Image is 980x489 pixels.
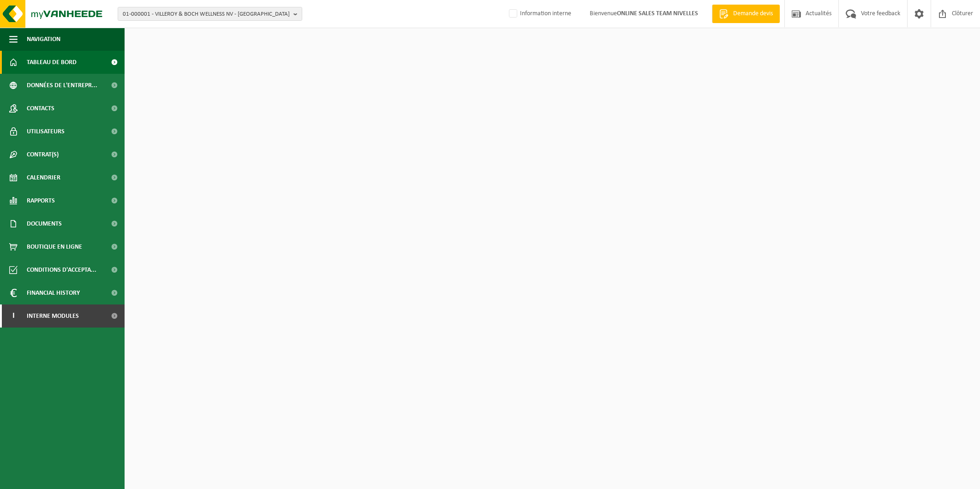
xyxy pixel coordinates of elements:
strong: ONLINE SALES TEAM NIVELLES [617,10,698,17]
span: Données de l'entrepr... [27,74,97,97]
a: Demande devis [712,5,780,23]
span: Tableau de bord [27,51,77,74]
label: Information interne [507,7,571,21]
span: Documents [27,212,62,235]
span: Rapports [27,189,55,212]
span: Boutique en ligne [27,235,82,258]
button: 01-000001 - VILLEROY & BOCH WELLNESS NV - [GEOGRAPHIC_DATA] [118,7,302,21]
span: Interne modules [27,304,79,328]
span: I [9,304,18,328]
span: Utilisateurs [27,120,65,143]
span: Financial History [27,281,80,304]
span: Conditions d'accepta... [27,258,96,281]
span: Navigation [27,28,60,51]
span: 01-000001 - VILLEROY & BOCH WELLNESS NV - [GEOGRAPHIC_DATA] [123,7,290,21]
span: Calendrier [27,166,60,189]
span: Contrat(s) [27,143,59,166]
span: Contacts [27,97,54,120]
span: Demande devis [731,9,775,18]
